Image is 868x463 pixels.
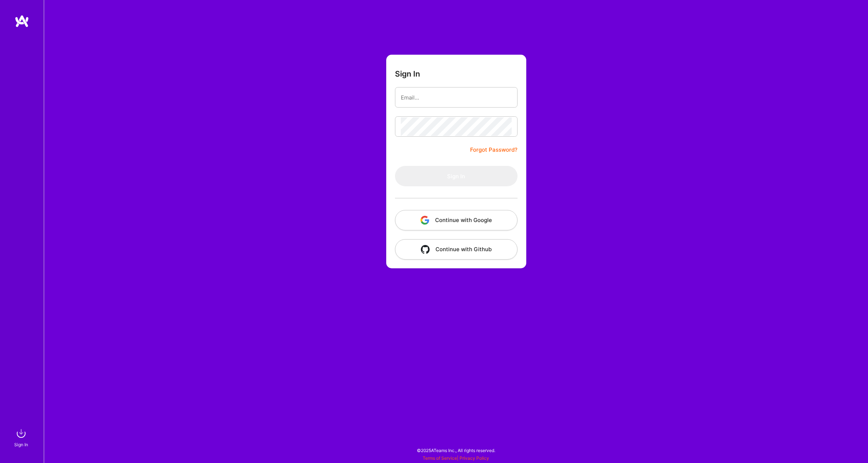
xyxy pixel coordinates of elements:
[421,245,430,254] img: icon
[423,455,489,461] span: |
[421,216,429,225] img: icon
[395,210,518,230] button: Continue with Google
[395,69,420,78] h3: Sign In
[470,145,518,154] a: Forgot Password?
[44,441,868,459] div: © 2025 ATeams Inc., All rights reserved.
[14,426,28,441] img: sign in
[401,88,512,107] input: Email...
[395,239,518,260] button: Continue with Github
[14,441,28,448] div: Sign In
[15,426,28,448] a: sign inSign In
[15,15,29,28] img: logo
[460,455,489,461] a: Privacy Policy
[395,166,518,186] button: Sign In
[423,455,457,461] a: Terms of Service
